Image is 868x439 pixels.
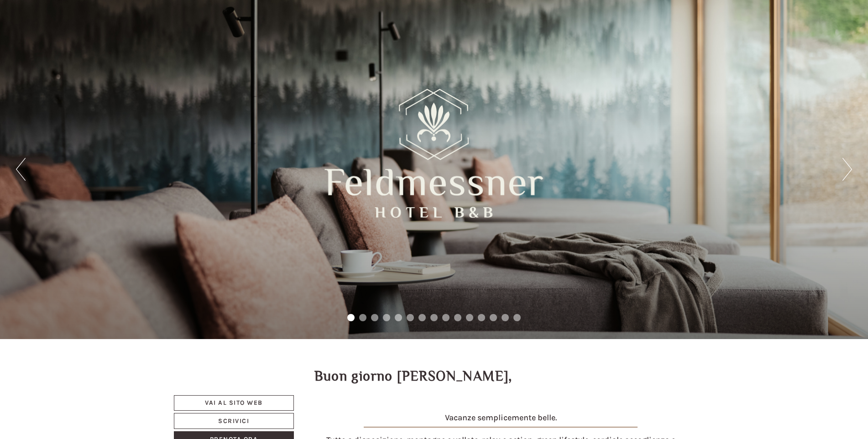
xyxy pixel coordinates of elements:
[16,158,26,181] button: Previous
[174,413,294,429] a: Scrivici
[842,158,852,181] button: Next
[364,427,638,428] img: image
[321,413,681,432] h4: Vacanze semplicemente belle.
[314,369,512,384] h1: Buon giorno [PERSON_NAME],
[174,395,294,411] a: Vai al sito web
